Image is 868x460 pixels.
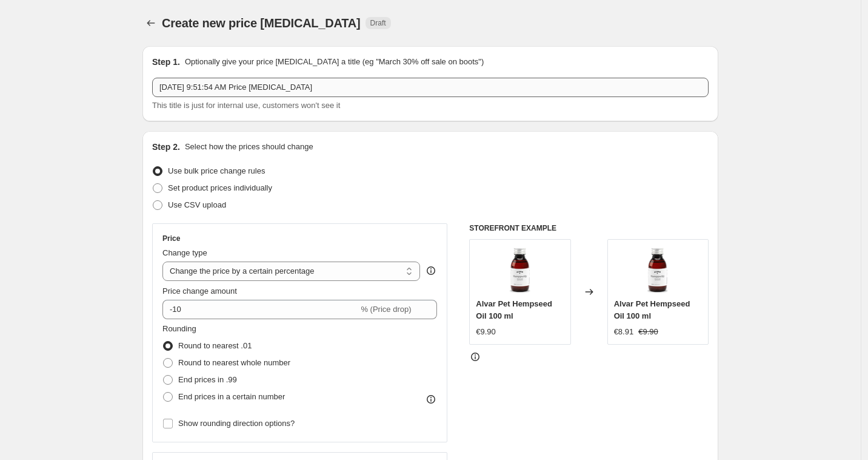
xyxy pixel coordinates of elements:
span: End prices in a certain number [178,392,285,401]
span: Use bulk price change rules [168,166,265,175]
h2: Step 2. [152,141,180,153]
span: Alvar Pet Hempseed Oil 100 ml [614,299,690,320]
span: Draft [370,18,386,28]
span: Rounding [162,324,196,333]
p: Select how the prices should change [185,141,313,153]
span: Alvar Pet Hempseed Oil 100 ml [476,299,552,320]
h2: Step 1. [152,56,180,68]
span: End prices in .99 [178,375,237,384]
h6: STOREFRONT EXAMPLE [469,223,709,233]
h3: Price [162,234,180,243]
input: -15 [162,300,358,319]
div: €9.90 [476,326,496,338]
span: Use CSV upload [168,200,226,209]
div: €8.91 [614,326,634,338]
button: Price change jobs [142,15,159,32]
span: Price change amount [162,286,237,296]
span: Change type [162,248,207,257]
span: Create new price [MEDICAL_DATA] [162,16,361,30]
span: Set product prices individually [168,183,272,192]
span: Show rounding direction options? [178,419,295,428]
input: 30% off holiday sale [152,78,709,97]
span: % (Price drop) [361,305,411,314]
div: help [425,265,437,277]
span: This title is just for internal use, customers won't see it [152,101,340,110]
strike: €9.90 [638,326,658,338]
p: Optionally give your price [MEDICAL_DATA] a title (eg "March 30% off sale on boots") [185,56,484,68]
span: Round to nearest .01 [178,341,252,350]
span: Round to nearest whole number [178,358,290,367]
img: hemp_oil_square_a644b1ad-a19d-4710-bb90-5b862002155f_80x.png [496,246,544,294]
img: hemp_oil_square_a644b1ad-a19d-4710-bb90-5b862002155f_80x.png [633,246,682,294]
